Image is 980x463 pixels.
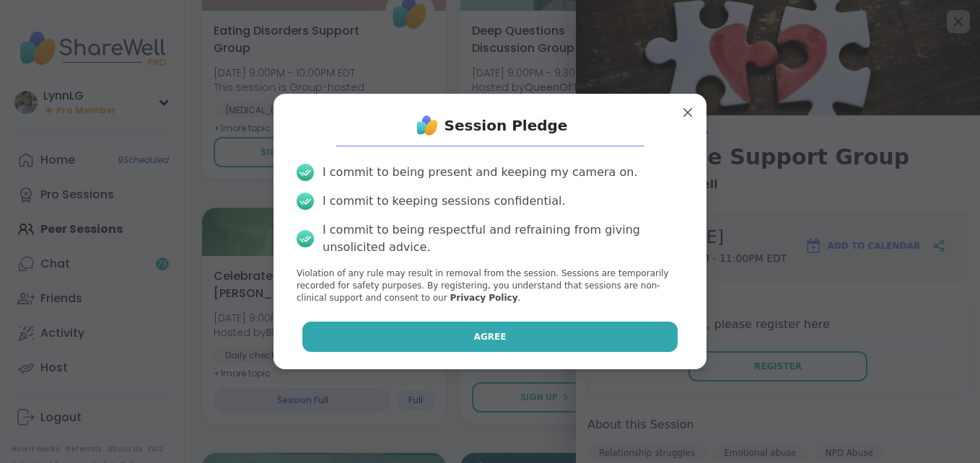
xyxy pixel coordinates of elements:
[474,330,507,343] span: Agree
[445,115,568,136] h1: Session Pledge
[323,164,637,181] div: I commit to being present and keeping my camera on.
[323,193,566,210] div: I commit to keeping sessions confidential.
[323,221,683,256] div: I commit to being respectful and refraining from giving unsolicited advice.
[302,322,678,352] button: Agree
[413,111,442,140] img: ShareWell Logo
[297,268,683,304] p: Violation of any rule may result in removal from the session. Sessions are temporarily recorded f...
[450,293,517,303] a: Privacy Policy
